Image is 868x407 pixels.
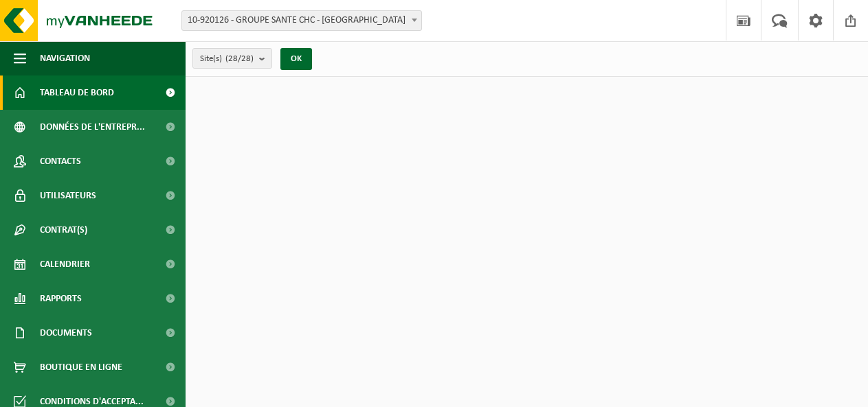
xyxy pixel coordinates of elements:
[200,49,254,69] span: Site(s)
[181,10,422,31] span: 10-920126 - GROUPE SANTE CHC - LIÈGE
[40,75,114,110] span: Tableau de bord
[225,54,254,63] count: (28/28)
[40,316,92,350] span: Documents
[40,110,145,144] span: Données de l'entrepr...
[40,281,82,316] span: Rapports
[40,144,81,178] span: Contacts
[40,213,87,247] span: Contrat(s)
[40,41,90,75] span: Navigation
[40,247,90,281] span: Calendrier
[182,11,421,30] span: 10-920126 - GROUPE SANTE CHC - LIÈGE
[40,350,122,384] span: Boutique en ligne
[40,178,96,213] span: Utilisateurs
[192,48,272,69] button: Site(s)(28/28)
[280,48,312,70] button: OK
